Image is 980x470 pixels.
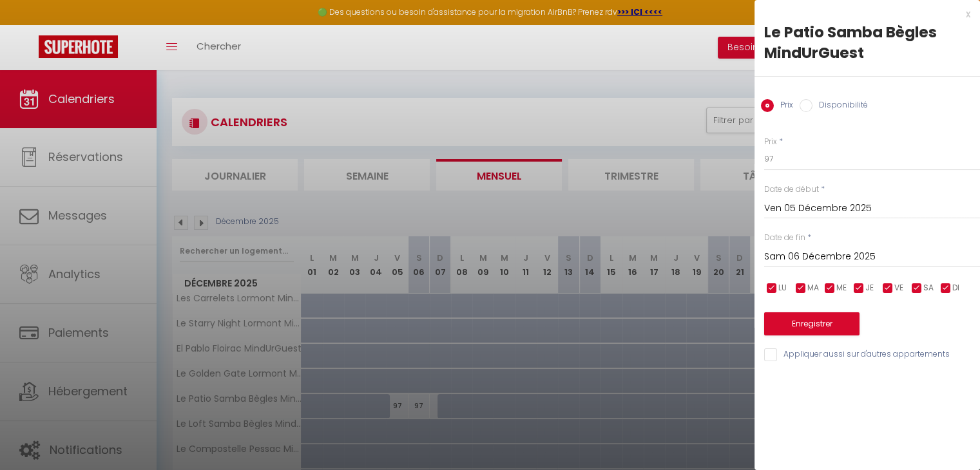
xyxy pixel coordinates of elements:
span: JE [865,282,874,294]
label: Prix [764,136,777,148]
label: Date de fin [764,232,805,244]
label: Prix [774,99,793,113]
div: x [754,6,970,22]
span: ME [836,282,847,294]
span: LU [778,282,787,294]
button: Enregistrer [764,312,860,335]
span: MA [807,282,819,294]
label: Disponibilité [812,99,868,113]
span: DI [952,282,959,294]
label: Date de début [764,183,819,196]
span: VE [894,282,903,294]
span: SA [923,282,934,294]
div: Le Patio Samba Bègles MindUrGuest [764,22,970,63]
